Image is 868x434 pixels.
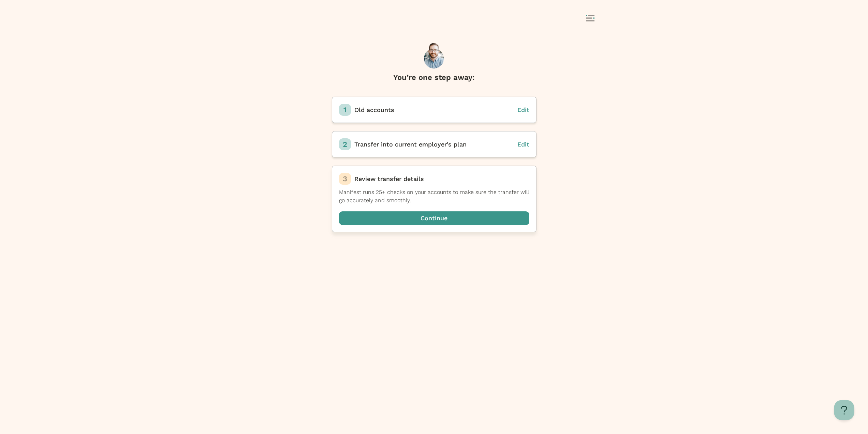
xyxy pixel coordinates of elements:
p: 3 [343,173,347,184]
span: Edit [517,141,529,148]
p: 2 [343,139,347,150]
span: Edit [517,106,529,113]
p: Manifest runs 25+ checks on your accounts to make sure the transfer will go accurately and smoothly. [339,188,529,205]
span: Transfer into current employer’s plan [354,141,467,148]
span: Review transfer details [354,175,424,182]
p: 1 [343,104,347,115]
img: Henry [424,43,444,69]
button: Continue [339,211,529,225]
h1: You’re one step away: [393,72,475,83]
iframe: Help Scout Beacon - Open [834,400,854,420]
span: Old accounts [354,106,394,113]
